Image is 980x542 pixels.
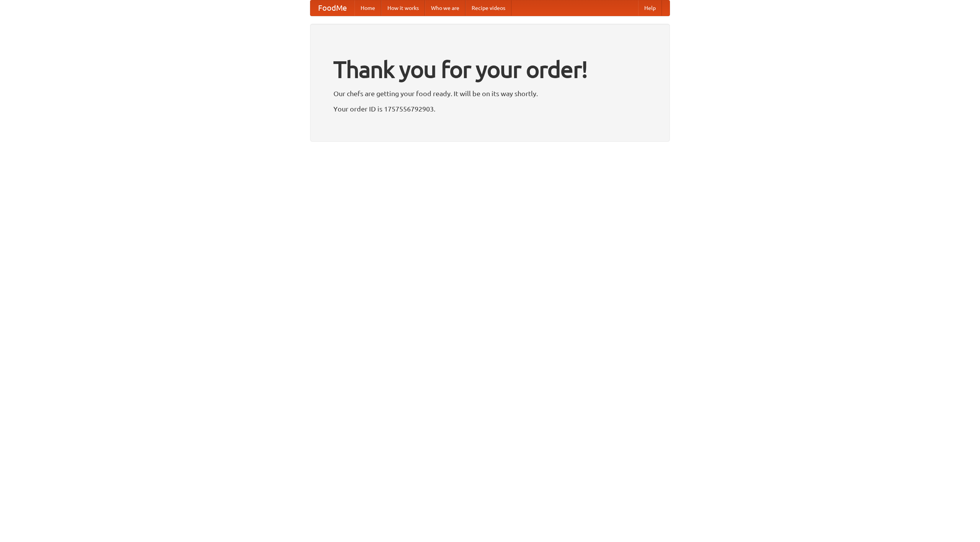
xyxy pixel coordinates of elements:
a: Help [638,0,662,16]
a: Recipe videos [465,0,511,16]
a: How it works [381,0,425,16]
p: Your order ID is 1757556792903. [333,103,647,115]
a: FoodMe [310,0,354,16]
a: Who we are [425,0,465,16]
h1: Thank you for your order! [333,51,647,88]
a: Home [354,0,381,16]
p: Our chefs are getting your food ready. It will be on its way shortly. [333,88,647,99]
